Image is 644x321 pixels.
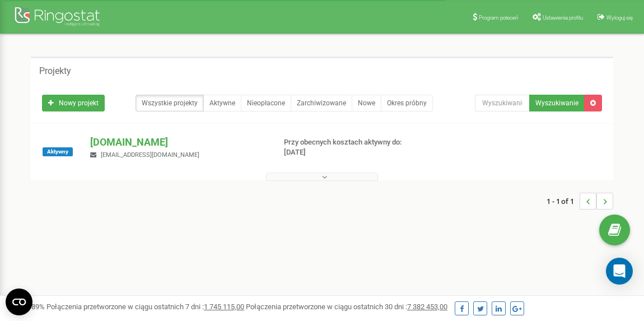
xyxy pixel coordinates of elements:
span: Wyloguj się [606,15,633,21]
span: Program poleceń [479,15,518,21]
button: Open CMP widget [6,289,32,315]
button: Wyszukiwanie [529,95,585,111]
span: Aktywny [43,147,73,156]
a: Okres próbny [381,95,433,111]
span: Połączenia przetworzone w ciągu ostatnich 30 dni : [246,303,447,311]
a: Nieopłacone [241,95,291,111]
span: Połączenia przetworzone w ciągu ostatnich 7 dni : [46,303,244,311]
span: [EMAIL_ADDRESS][DOMAIN_NAME] [101,151,199,159]
a: Nowy projekt [42,95,105,111]
u: 7 382 453,00 [407,303,447,311]
nav: ... [547,182,613,221]
div: Open Intercom Messenger [606,258,633,285]
span: Ustawienia profilu [543,15,583,21]
a: Wszystkie projekty [136,95,204,111]
p: [DOMAIN_NAME] [90,135,265,150]
h5: Projekty [39,66,71,76]
a: Zarchiwizowane [291,95,352,111]
input: Wyszukiwanie [475,95,530,111]
u: 1 745 115,00 [204,303,244,311]
p: Przy obecnych kosztach aktywny do: [DATE] [284,137,412,158]
span: 1 - 1 of 1 [547,193,580,210]
a: Aktywne [203,95,241,111]
a: Nowe [352,95,381,111]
